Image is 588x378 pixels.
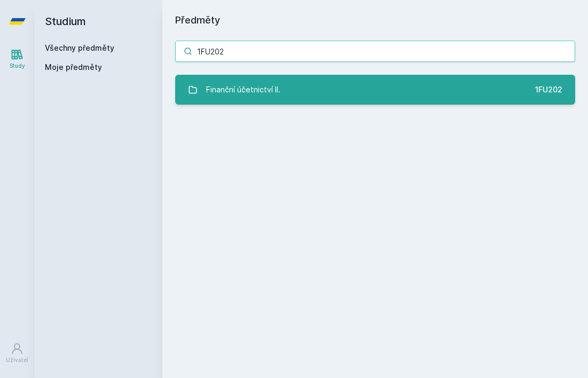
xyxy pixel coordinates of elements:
[2,337,32,369] a: Uživatel
[45,43,114,52] a: Všechny předměty
[535,84,562,95] div: 1FU202
[175,13,575,28] h1: Předměty
[45,62,102,73] span: Moje předměty
[10,62,25,70] div: Study
[175,41,575,62] input: Název nebo ident předmětu…
[206,79,280,100] div: Finanční účetnictví II.
[175,75,575,105] a: Finanční účetnictví II. 1FU202
[6,356,28,364] div: Uživatel
[2,43,32,75] a: Study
